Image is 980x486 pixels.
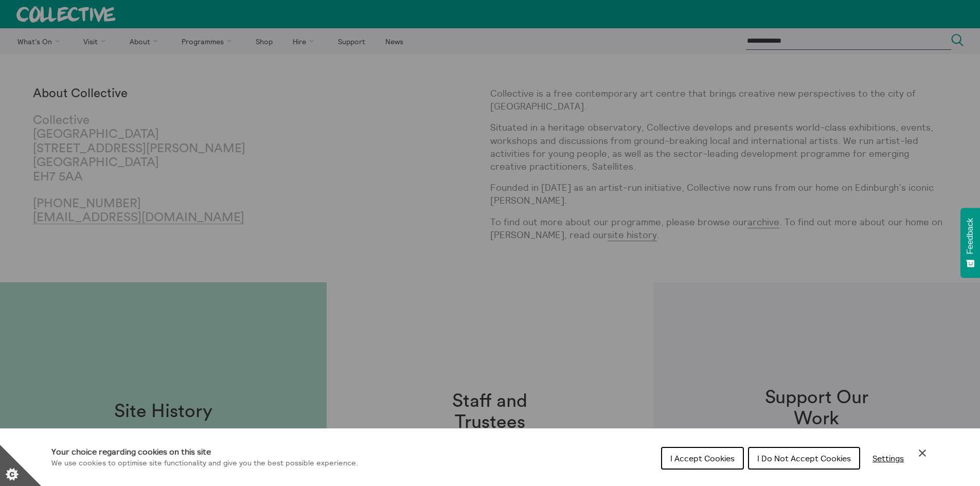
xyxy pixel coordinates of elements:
span: I Do Not Accept Cookies [757,453,851,463]
button: Feedback - Show survey [960,208,980,278]
h1: Your choice regarding cookies on this site [51,445,358,458]
button: I Accept Cookies [661,447,744,470]
span: Settings [872,453,904,463]
button: Settings [864,448,912,469]
span: Feedback [966,218,975,254]
button: Close Cookie Control [916,447,929,459]
button: I Do Not Accept Cookies [748,447,860,470]
span: I Accept Cookies [670,453,735,463]
p: We use cookies to optimise site functionality and give you the best possible experience. [51,458,358,469]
